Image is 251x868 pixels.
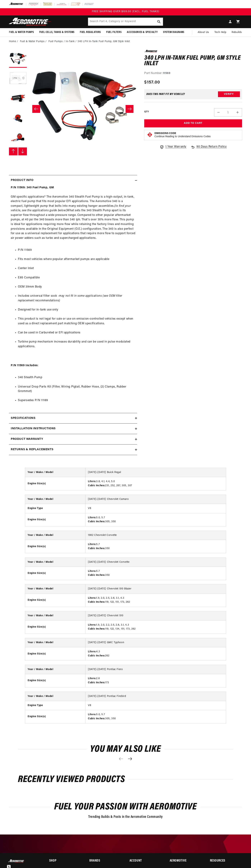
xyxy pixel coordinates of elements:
[25,468,85,477] th: Year / Make / Model
[9,109,27,127] button: Load image 4 in gallery view
[6,28,37,37] summary: Fuel & Water Pumps
[88,677,96,680] strong: Liters:
[25,540,85,553] th: Engine Size(s)
[85,531,226,540] td: 1982 Chevrolet Corvette
[18,375,135,380] li: 340 Stealth Pump
[9,444,137,455] summary: Returns & replacements
[18,775,233,784] h2: Recently Viewed Products
[18,340,135,349] li: Turbine pump mechanism increases durability and can be used in pulse modulated applications.
[85,701,226,710] td: V8
[85,495,226,504] td: [DATE]-[DATE] Chevrolet Camaro
[18,331,135,335] li: Can be used in Carbureted or EFI applications
[106,30,121,34] span: Fuel Filters
[85,647,226,660] td: 4.3 262
[88,650,96,653] strong: Liters:
[146,93,185,96] div: Does This part fit My vehicle?
[85,620,226,633] td: 1.9, 2.0, 2.2, 2.5, 2.8, 3.1, 4.3 119, 122, 134, 151, 173, 262
[18,276,135,280] li: E85 Compatible
[25,594,85,607] th: Engine Size(s)
[18,745,233,754] h2: You may also like
[170,859,202,862] h2: Aeromotive
[11,437,43,442] h2: Product warranty
[155,18,163,26] button: search button
[37,28,77,37] summary: Fuel Cells, Tanks & Systems
[25,674,85,687] th: Engine Size(s)
[9,413,137,424] summary: Specifications
[88,516,96,519] strong: Liters:
[18,385,135,394] li: Universal Drop Parts Kit (Filter, Wiring Pigtail, Rubber Hose, (2) Clamps, Rubber Grommet)
[77,28,104,37] summary: Fuel Regulators
[85,638,226,647] td: [DATE]-[DATE] GMC Typhoon
[144,71,242,76] div: Part Number:
[89,859,121,862] summary: Brands
[32,105,40,113] button: Slide left
[18,147,27,155] button: Slide right
[49,859,81,862] summary: Shop
[198,31,209,34] span: About Us
[8,859,26,863] img: Aeromotive
[9,803,242,811] h2: Fuel Your Passion with Aeromotive
[85,504,226,513] td: V8
[25,611,85,620] th: Year / Make / Model
[88,520,105,523] strong: Cubic Inches:
[25,620,85,633] th: Engine Size(s)
[195,28,212,37] a: About Us
[154,132,176,135] strong: Emissions Code
[218,91,240,97] button: Verify
[25,584,85,594] th: Year / Make / Model
[88,628,105,630] strong: Cubic Inches:
[85,674,226,687] td: 2.8 173
[88,570,96,573] strong: Liters:
[9,424,137,434] summary: Installation Instructions
[85,558,226,567] td: [DATE]-[DATE] Chevrolet Corvette
[126,105,133,113] button: Slide right
[25,710,85,723] th: Engine Size(s)
[39,30,74,34] span: Fuel Cells, Tanks & Systems
[92,10,159,13] span: FREE SHIPPING OVER $109.00 (EXCL. FUEL TANKS)
[85,594,226,607] td: 1.9, 2.0, 2.5, 2.8, 3.1, 4.3 119, 122, 151, 173, 262
[88,597,96,599] strong: Liters:
[88,713,96,716] strong: Liters:
[25,647,85,660] th: Engine Size(s)
[9,185,137,407] div: GM specific applications* The Aeromotive 340 Stealth Fuel Pump is a high-output, in-tank, electri...
[18,308,135,312] li: Designed for in-tank use only
[18,257,135,262] li: Fits most vehicles where popular aftermarket pumps are applicable
[144,79,160,86] span: $157.00
[78,40,130,44] li: 340 LPH In-Tank Fuel Pump, GM Style Inlet
[9,434,137,444] summary: Product warranty
[9,175,137,186] summary: Product Info
[11,416,35,421] h2: Specifications
[85,710,226,723] td: 5.0, 5.7 305, 350
[25,567,85,580] th: Engine Size(s)
[9,147,18,155] button: Slide left
[88,543,96,546] strong: Liters:
[85,468,226,477] td: [DATE]-[DATE] Buick Regal
[25,495,85,504] th: Year / Make / Model
[127,30,158,34] span: Accessories & Specialty
[25,665,85,674] th: Year / Make / Model
[85,540,226,553] td: 5.7 350
[18,317,135,326] li: This product is not legal for sale or use on emission-controlled vehicles except when used as a d...
[130,859,162,862] summary: Account
[66,40,78,44] li: In-Tank
[117,755,125,763] button: Previous slide
[124,28,160,37] summary: Accessories & Specialty
[11,426,56,431] h2: Installation Instructions
[8,18,53,26] img: Aeromotive
[88,654,105,657] strong: Cubic Inches:
[88,484,105,487] strong: Cubic Inches:
[9,129,27,147] button: Load image 5 in gallery view
[9,50,27,68] button: Load image 1 in gallery view
[163,72,170,75] strong: 11569
[191,145,227,153] a: 90 Days Return Policy
[85,567,226,580] td: 5.7 350
[80,30,101,34] span: Fuel Regulators
[163,30,184,34] span: System Diagrams
[9,50,137,168] media-gallery: Gallery Viewer
[85,665,226,674] td: [DATE]-[DATE] Pontiac Fiero
[85,584,226,594] td: [DATE]-[DATE] Chevrolet S10 Blazer
[154,135,211,138] p: Continue Reading to Understand Emissions Codes
[232,30,242,34] span: Rebuilds
[144,119,242,127] button: Add to Cart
